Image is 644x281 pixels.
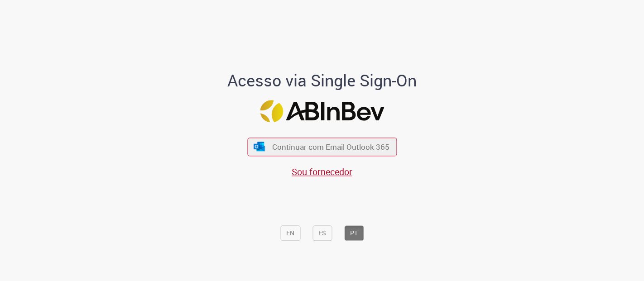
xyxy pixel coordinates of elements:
button: EN [280,225,300,241]
button: ícone Azure/Microsoft 360 Continuar com Email Outlook 365 [247,138,397,156]
img: ícone Azure/Microsoft 360 [253,142,266,151]
span: Continuar com Email Outlook 365 [272,142,389,152]
img: Logo ABInBev [260,100,384,123]
h1: Acesso via Single Sign-On [197,71,448,90]
button: PT [344,225,364,241]
a: Sou fornecedor [292,166,352,178]
button: ES [312,225,332,241]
